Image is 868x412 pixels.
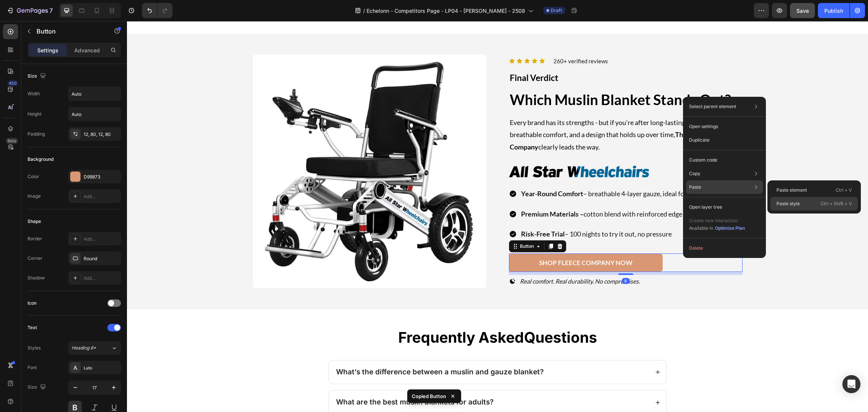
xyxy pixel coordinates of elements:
div: Text [28,324,37,331]
p: Ctrl + V [836,186,852,194]
div: Open Intercom Messenger [842,375,860,393]
button: Optimize Plan [715,224,745,232]
p: Ctrl + Shift + V [821,200,852,208]
button: Delete [686,241,763,255]
p: cotton blend with reinforced edge stitching [394,187,593,199]
div: Round [84,255,119,262]
div: Lato [84,365,119,371]
div: Shadow [28,275,45,281]
p: Copied Button [412,392,446,400]
div: Add... [84,193,119,200]
img: The Fleece Company [382,145,522,156]
div: Border [28,235,42,242]
div: Icon [28,300,37,307]
p: – 100 nights to try it out, no pressure [394,207,593,219]
h2: Which Muslin Blanket Stands Out? [382,69,616,89]
div: Width [28,90,40,97]
p: Select parent element [689,103,736,110]
h2: Frequently Asked [201,306,540,327]
p: shop fleece company now [412,237,506,247]
span: Heading 6* [72,345,96,351]
p: Real comfort. Real durability. No compromises. [393,255,513,266]
p: 260+ verified reviews [426,36,481,44]
input: Auto [69,107,121,121]
div: Button [391,222,408,229]
span: Questions [397,307,470,325]
p: Every brand has its strengths - but if you’re after long-lasting softness, breathable comfort, an... [383,95,615,132]
div: 450 [7,80,18,86]
div: Shape [28,218,41,225]
div: Image [28,193,41,200]
div: Background [28,156,53,163]
p: Open layer tree [689,204,722,211]
div: 12, 80, 12, 80 [84,131,119,138]
span: Echelonn - Competitors Page - LP04 - [PERSON_NAME] - 2508 [367,7,525,15]
button: 7 [3,3,56,18]
div: Size [28,71,47,81]
div: Corner [28,255,43,262]
p: Paste style [776,200,800,207]
p: – breathable 4-layer gauze, ideal for all seasons [394,166,593,179]
div: Height [28,111,41,117]
div: Undo/Redo [142,3,173,18]
div: Color [28,173,39,180]
span: Draft [551,7,562,14]
p: 7 [49,6,53,15]
a: shop fleece company now [382,232,536,251]
div: Font [28,364,37,371]
div: Publish [824,7,843,15]
iframe: Design area [127,21,868,412]
span: Save [796,8,809,14]
div: Styles [28,345,41,351]
div: Optimize Plan [715,225,745,232]
span: Final Verdict [383,51,431,62]
button: Publish [818,3,850,18]
div: D99873 [84,174,119,180]
input: Auto [69,87,121,101]
p: Open settings [689,123,718,130]
div: Size [28,382,47,392]
p: Copy [689,170,700,177]
p: Create new interaction [689,217,745,224]
span: Available in [689,225,713,231]
button: Heading 6* [68,341,121,355]
span: / [363,7,365,15]
div: Padding [28,131,45,137]
strong: Year-Round Comfort [394,168,456,177]
strong: The Fleece Company [383,109,581,130]
p: What’s the difference between a muslin and gauze blanket? [209,346,417,356]
p: Custom code [689,157,717,163]
div: 8 [495,257,503,263]
div: Add... [84,236,119,243]
p: Paste [689,184,701,191]
p: Advanced [74,46,100,54]
p: Paste element [776,187,807,194]
p: What are the best muslin blankets for adults? [209,377,367,386]
p: Button [37,27,101,36]
strong: Premium Materials – [394,189,457,197]
div: Add... [84,275,119,282]
button: Save [790,3,815,18]
div: Beta [6,138,18,144]
p: Duplicate [689,137,709,143]
strong: Risk-Free Trial [394,209,438,217]
p: Settings [37,46,58,54]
